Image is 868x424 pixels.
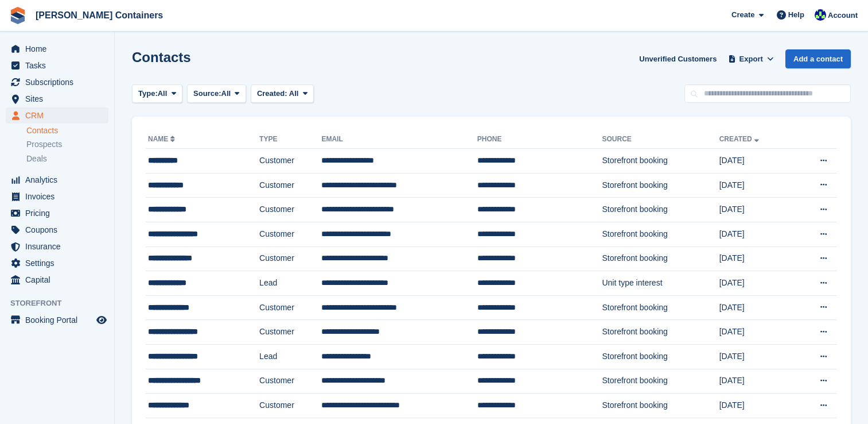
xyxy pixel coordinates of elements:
[602,394,719,418] td: Storefront booking
[25,205,94,221] span: Pricing
[26,138,108,151] a: Prospects
[259,222,321,246] td: Customer
[719,394,795,418] td: [DATE]
[251,84,314,103] button: Created: All
[259,344,321,369] td: Lead
[6,205,108,221] a: menu
[26,153,47,164] span: Deals
[815,9,826,21] img: Audra Whitelaw
[719,149,795,174] td: [DATE]
[9,7,26,24] img: stora-icon-8386f47178a22dfd0bd8f6a31ec36ba5ce8667c1dd55bd0f319d3a0aa187defe.svg
[477,130,602,149] th: Phone
[221,88,231,99] span: All
[719,246,795,271] td: [DATE]
[259,198,321,222] td: Customer
[602,344,719,369] td: Storefront booking
[132,49,191,65] h1: Contacts
[25,188,94,205] span: Invoices
[193,88,221,99] span: Source:
[25,91,94,107] span: Sites
[6,188,108,205] a: menu
[6,172,108,188] a: menu
[6,57,108,74] a: menu
[6,91,108,107] a: menu
[719,344,795,369] td: [DATE]
[6,272,108,288] a: menu
[10,298,114,309] span: Storefront
[158,88,168,99] span: All
[602,320,719,345] td: Storefront booking
[6,238,108,255] a: menu
[6,222,108,238] a: menu
[602,246,719,271] td: Storefront booking
[785,49,851,68] a: Add a contact
[25,312,94,328] span: Booking Portal
[259,130,321,149] th: Type
[257,89,287,98] span: Created:
[828,10,858,21] span: Account
[25,74,94,90] span: Subscriptions
[25,41,94,57] span: Home
[719,222,795,246] td: [DATE]
[602,149,719,174] td: Storefront booking
[719,198,795,222] td: [DATE]
[731,9,754,21] span: Create
[259,246,321,271] td: Customer
[602,295,719,320] td: Storefront booking
[602,198,719,222] td: Storefront booking
[602,130,719,149] th: Source
[719,320,795,345] td: [DATE]
[289,89,299,98] span: All
[6,312,108,328] a: menu
[719,271,795,296] td: [DATE]
[726,49,776,68] button: Export
[719,135,761,143] a: Created
[26,153,108,165] a: Deals
[25,272,94,288] span: Capital
[148,135,177,143] a: Name
[25,255,94,271] span: Settings
[321,130,477,149] th: Email
[6,107,108,124] a: menu
[6,255,108,271] a: menu
[259,394,321,418] td: Customer
[259,369,321,394] td: Customer
[6,74,108,90] a: menu
[25,57,94,74] span: Tasks
[602,173,719,198] td: Storefront booking
[602,222,719,246] td: Storefront booking
[95,313,108,327] a: Preview store
[26,139,62,150] span: Prospects
[259,295,321,320] td: Customer
[739,53,763,65] span: Export
[25,238,94,255] span: Insurance
[259,271,321,296] td: Lead
[719,369,795,394] td: [DATE]
[26,125,108,136] a: Contacts
[132,84,182,103] button: Type: All
[31,6,168,25] a: [PERSON_NAME] Containers
[635,49,721,68] a: Unverified Customers
[25,172,94,188] span: Analytics
[259,320,321,345] td: Customer
[602,369,719,394] td: Storefront booking
[187,84,246,103] button: Source: All
[719,295,795,320] td: [DATE]
[25,222,94,238] span: Coupons
[788,9,804,21] span: Help
[259,173,321,198] td: Customer
[138,88,158,99] span: Type:
[25,107,94,124] span: CRM
[602,271,719,296] td: Unit type interest
[259,149,321,174] td: Customer
[719,173,795,198] td: [DATE]
[6,41,108,57] a: menu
